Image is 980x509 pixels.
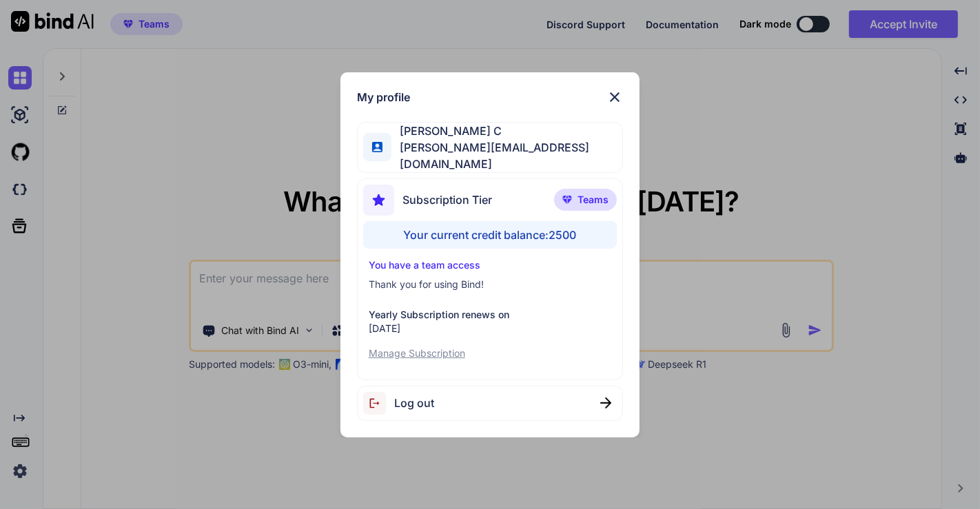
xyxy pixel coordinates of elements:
span: Subscription Tier [402,191,492,208]
p: [DATE] [369,322,612,335]
img: premium [562,196,572,204]
p: Thank you for using Bind! [369,278,612,291]
span: [PERSON_NAME][EMAIL_ADDRESS][DOMAIN_NAME] [391,139,623,172]
img: logout [363,392,394,415]
img: subscription [363,185,394,216]
p: Yearly Subscription renews on [369,308,612,322]
span: Teams [578,193,609,207]
p: Manage Subscription [369,346,612,360]
img: close [606,89,623,105]
div: Your current credit balance: 2500 [363,221,617,249]
img: close [600,397,611,408]
img: profile [372,142,382,152]
span: [PERSON_NAME] C [391,123,623,139]
p: You have a team access [369,258,612,272]
h1: My profile [357,89,410,105]
span: Log out [394,395,434,411]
